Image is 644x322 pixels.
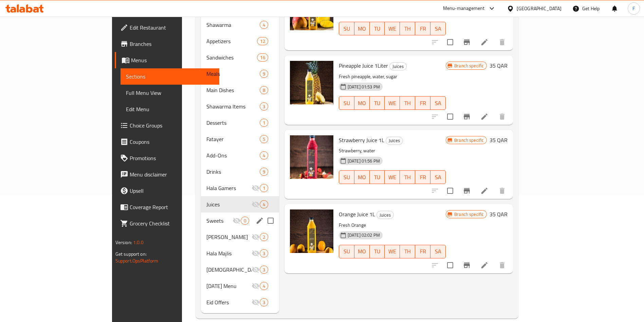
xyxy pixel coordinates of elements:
[115,250,147,258] span: Get support on:
[260,234,268,240] span: 2
[403,172,412,182] span: TH
[201,196,279,213] div: Juices4
[115,215,220,232] a: Grocery Checklist
[201,49,279,66] div: Sandwiches16
[252,266,260,274] svg: Inactive section
[260,70,268,78] div: items
[206,266,252,274] span: [DEMOGRAPHIC_DATA] gatherings
[115,183,220,199] a: Upsell
[201,82,279,98] div: Main Dishes8
[480,261,489,269] a: Edit menu item
[433,24,443,34] span: SA
[494,34,510,50] button: delete
[403,247,412,256] span: TH
[400,96,415,110] button: TH
[126,72,214,81] span: Sections
[201,164,279,180] div: Drinks9
[252,184,260,192] svg: Inactive section
[257,38,268,45] span: 12
[206,168,260,176] span: Drinks
[206,135,260,143] span: Fatayer
[357,24,367,34] span: MO
[115,19,220,36] a: Edit Restaurant
[260,184,268,192] div: items
[342,24,352,34] span: SU
[201,115,279,131] div: Desserts1
[357,247,367,256] span: MO
[206,298,252,306] span: Eid Offers
[206,233,252,241] span: [PERSON_NAME]
[206,184,252,192] span: Hala Gamers
[241,217,249,225] div: items
[385,96,400,110] button: WE
[252,298,260,306] svg: Inactive section
[354,245,370,258] button: MO
[415,22,430,35] button: FR
[115,166,220,183] a: Menu disclaimer
[206,151,260,159] span: Add-Ons
[339,147,446,155] p: Strawberry, water
[415,96,430,110] button: FR
[206,21,260,29] div: Shawarma
[257,54,268,61] span: 16
[260,120,268,126] span: 1
[201,213,279,229] div: Sweets0edit
[260,136,268,142] span: 5
[206,86,260,94] span: Main Dishes
[233,217,241,225] svg: Inactive section
[260,299,268,306] span: 3
[121,85,220,101] a: Full Menu View
[339,221,446,230] p: Fresh Orange
[339,72,446,81] p: Fresh pineapple, water, sugar
[241,218,249,224] span: 0
[387,98,397,108] span: WE
[257,37,268,45] div: items
[206,102,260,111] span: Shawarma Items
[418,98,428,108] span: FR
[386,137,403,145] span: Juices
[115,52,220,68] a: Menus
[260,200,268,208] div: items
[459,34,475,50] button: Branch-specific-item
[370,96,385,110] button: TU
[400,245,415,258] button: TH
[430,96,446,110] button: SA
[206,37,257,45] div: Appetizers
[345,84,383,90] span: [DATE] 01:53 PM
[126,105,214,113] span: Edit Menu
[206,70,260,78] div: Meals
[206,119,260,127] span: Desserts
[126,89,214,97] span: Full Menu View
[370,245,385,258] button: TU
[252,282,260,290] svg: Inactive section
[260,233,268,241] div: items
[260,283,268,289] span: 4
[260,87,268,94] span: 8
[130,40,214,48] span: Branches
[387,247,397,256] span: WE
[354,22,370,35] button: MO
[115,117,220,134] a: Choice Groups
[370,22,385,35] button: TU
[206,249,252,257] div: Hala Majlis
[206,233,252,241] div: Hala Crews
[260,22,268,28] span: 4
[480,113,489,121] a: Edit menu item
[400,22,415,35] button: TH
[260,298,268,306] div: items
[121,68,220,85] a: Sections
[115,134,220,150] a: Coupons
[206,53,257,62] span: Sandwiches
[290,135,333,179] img: Strawberry Juice 1L
[201,17,279,33] div: Shawarma4
[201,66,279,82] div: Meals9
[290,209,333,253] img: Orange Juice 1L
[385,170,400,184] button: WE
[494,257,510,273] button: delete
[385,245,400,258] button: WE
[260,135,268,143] div: items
